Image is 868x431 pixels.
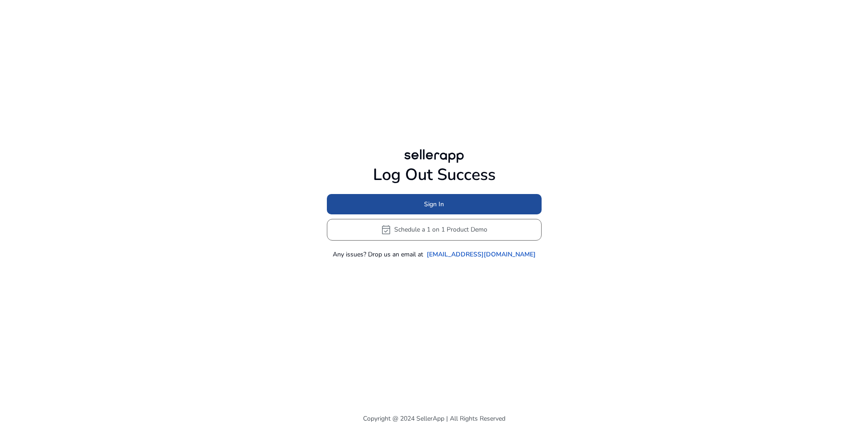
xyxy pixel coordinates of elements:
[424,199,444,209] span: Sign In
[333,250,423,259] p: Any issues? Drop us an email at
[427,250,536,259] a: [EMAIL_ADDRESS][DOMAIN_NAME]
[327,194,542,214] button: Sign In
[381,224,392,235] span: event_available
[327,219,542,241] button: event_availableSchedule a 1 on 1 Product Demo
[327,165,542,185] h1: Log Out Success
